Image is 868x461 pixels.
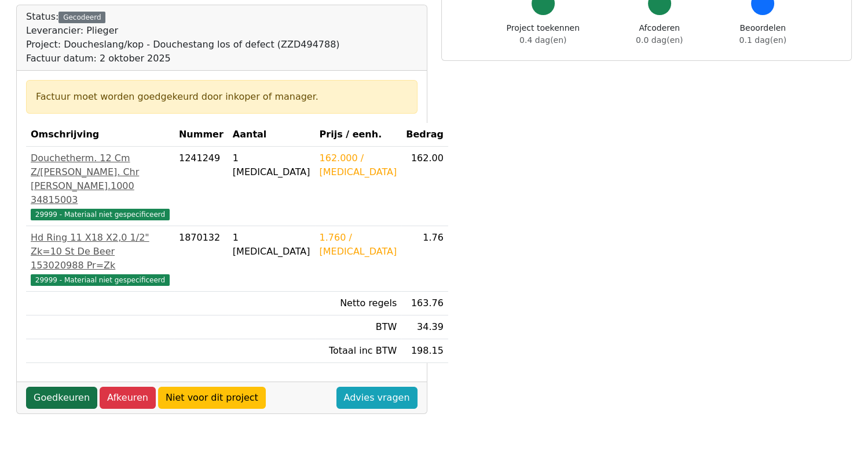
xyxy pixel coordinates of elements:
[401,315,448,339] td: 34.39
[315,292,402,315] td: Netto regels
[320,231,397,259] div: 1.760 / [MEDICAL_DATA]
[58,12,105,23] div: Gecodeerd
[228,123,315,147] th: Aantal
[636,35,683,45] span: 0.0 dag(en)
[401,147,448,226] td: 162.00
[26,24,340,38] div: Leverancier: Plieger
[401,339,448,363] td: 198.15
[174,147,228,226] td: 1241249
[158,387,266,409] a: Niet voor dit project
[36,90,408,104] div: Factuur moet worden goedgekeurd door inkoper of manager.
[31,231,170,286] a: Hd Ring 11 X18 X2,0 1/2" Zk=10 St De Beer 153020988 Pr=Zk29999 - Materiaal niet gespecificeerd
[320,151,397,179] div: 162.000 / [MEDICAL_DATA]
[336,387,417,409] a: Advies vragen
[315,339,402,363] td: Totaal inc BTW
[315,123,402,147] th: Prijs / eenh.
[233,151,310,179] div: 1 [MEDICAL_DATA]
[739,35,786,45] span: 0.1 dag(en)
[401,123,448,147] th: Bedrag
[31,151,170,221] a: Douchetherm. 12 Cm Z/[PERSON_NAME]. Chr [PERSON_NAME].1000 3481500329999 - Materiaal niet gespeci...
[26,38,340,52] div: Project: Doucheslang/kop - Douchestang los of defect (ZZD494788)
[100,387,156,409] a: Afkeuren
[174,226,228,292] td: 1870132
[31,151,170,207] div: Douchetherm. 12 Cm Z/[PERSON_NAME]. Chr [PERSON_NAME].1000 34815003
[31,209,170,220] span: 29999 - Materiaal niet gespecificeerd
[26,387,97,409] a: Goedkeuren
[519,35,566,45] span: 0.4 dag(en)
[315,315,402,339] td: BTW
[739,22,786,46] div: Beoordelen
[636,22,683,46] div: Afcoderen
[26,10,340,66] div: Status:
[174,123,228,147] th: Nummer
[31,274,170,286] span: 29999 - Materiaal niet gespecificeerd
[26,52,340,66] div: Factuur datum: 2 oktober 2025
[401,226,448,292] td: 1.76
[507,22,580,46] div: Project toekennen
[401,292,448,315] td: 163.76
[31,231,170,273] div: Hd Ring 11 X18 X2,0 1/2" Zk=10 St De Beer 153020988 Pr=Zk
[233,231,310,259] div: 1 [MEDICAL_DATA]
[26,123,174,147] th: Omschrijving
